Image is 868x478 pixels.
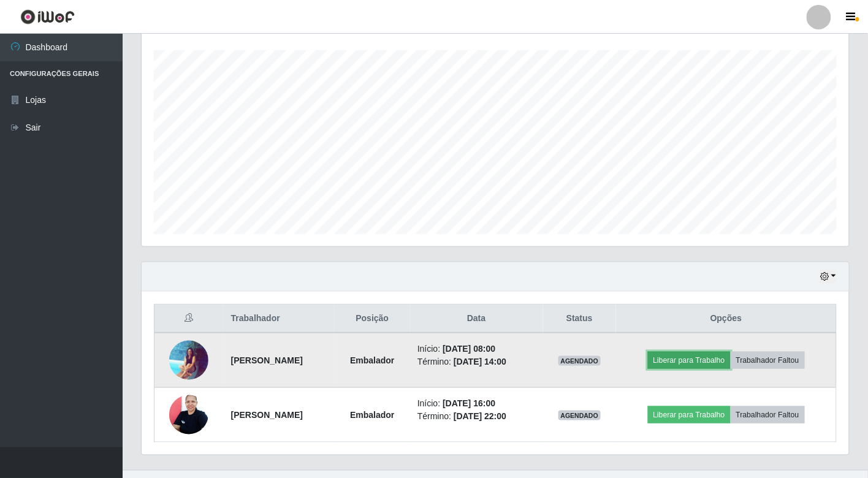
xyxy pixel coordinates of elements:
button: Liberar para Trabalho [648,352,731,369]
li: Início: [417,397,536,410]
time: [DATE] 08:00 [443,344,495,354]
li: Término: [417,410,536,423]
strong: [PERSON_NAME] [231,355,303,365]
strong: [PERSON_NAME] [231,410,303,420]
button: Liberar para Trabalho [648,406,731,423]
span: AGENDADO [558,356,601,366]
li: Início: [417,343,536,355]
img: CoreUI Logo [20,9,75,25]
th: Data [410,305,543,333]
button: Trabalhador Faltou [731,352,805,369]
strong: Embalador [350,410,394,420]
th: Status [543,305,617,333]
img: 1705883176470.jpeg [169,389,208,441]
time: [DATE] 22:00 [454,411,506,421]
th: Trabalhador [224,305,335,333]
strong: Embalador [350,355,394,365]
img: 1748991397943.jpeg [169,340,208,380]
th: Opções [616,305,836,333]
span: AGENDADO [558,411,601,420]
button: Trabalhador Faltou [731,406,805,423]
time: [DATE] 16:00 [443,398,495,408]
th: Posição [335,305,410,333]
li: Término: [417,355,536,368]
time: [DATE] 14:00 [454,357,506,366]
